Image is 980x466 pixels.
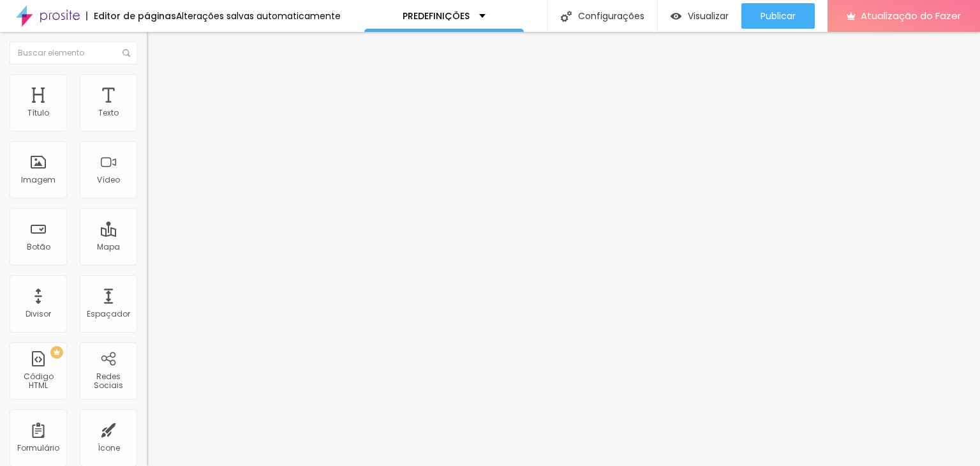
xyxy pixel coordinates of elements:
font: Imagem [21,174,56,185]
font: Divisor [26,308,51,319]
font: Visualizar [688,10,729,22]
font: Mapa [97,241,120,252]
iframe: Editor [147,32,980,466]
font: Formulário [17,442,59,453]
font: Editor de páginas [94,10,176,22]
img: Ícone [561,11,572,22]
font: Alterações salvas automaticamente [176,10,341,22]
font: Vídeo [97,174,120,185]
font: Título [27,107,49,118]
img: Ícone [122,49,130,57]
img: view-1.svg [671,11,681,22]
button: Visualizar [658,3,741,29]
font: Texto [98,107,119,118]
font: Atualização do Fazer [861,9,961,22]
font: Ícone [98,442,120,453]
font: Configurações [578,10,644,22]
font: PREDEFINIÇÕES [403,10,470,22]
font: Publicar [761,10,796,22]
button: Publicar [741,3,815,29]
font: Botão [27,241,50,252]
font: Código HTML [24,371,54,391]
font: Redes Sociais [94,371,123,391]
font: Espaçador [87,308,130,319]
input: Buscar elemento [10,41,137,64]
